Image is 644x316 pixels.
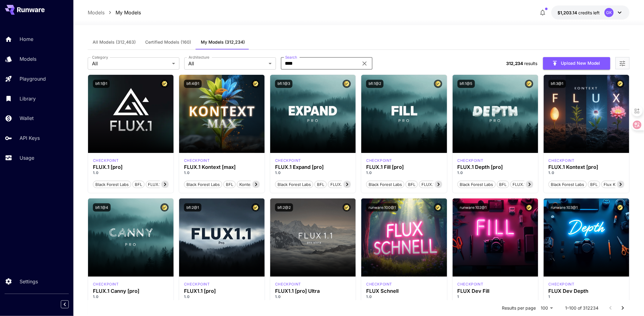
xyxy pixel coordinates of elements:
p: API Keys [20,134,40,142]
div: Collapse sidebar [65,299,73,310]
span: FLUX.1 Expand [pro] [328,182,371,188]
p: Library [20,95,36,102]
p: checkpoint [275,158,301,163]
div: fluxultra [275,281,301,287]
p: 1 [458,294,533,300]
button: FLUX.1 Fill [pro] [419,180,454,188]
span: Black Forest Labs [549,182,587,188]
div: FLUX.1 Depth [pro] [458,164,533,170]
span: FLUX.1 [pro] [146,182,174,188]
h3: FLUX Dev Fill [458,288,533,294]
span: All Models (312,463) [93,39,136,45]
button: Black Forest Labs [366,180,404,188]
button: Flux Kontext [602,180,630,188]
button: Certified Model – Vetted for best performance and includes a commercial license. [343,203,351,212]
div: fluxpro [275,158,301,163]
p: 1.0 [366,294,442,300]
button: bfl:3@1 [549,80,566,88]
h3: FLUX Dev Depth [549,288,624,294]
button: $1,203.14409GK [551,5,630,20]
span: Kontext [237,182,256,188]
button: Certified Model – Vetted for best performance and includes a commercial license. [160,203,169,212]
span: Black Forest Labs [93,182,131,188]
p: Usage [20,154,34,162]
p: checkpoint [275,281,301,287]
button: Kontext [237,180,256,188]
span: BFL [133,182,144,188]
p: 1.0 [549,170,624,176]
label: Category [92,55,108,60]
span: Black Forest Labs [275,182,313,188]
p: 1.0 [275,170,351,176]
p: 1.0 [184,170,260,176]
p: 1.0 [184,294,260,300]
p: Results per page [502,305,536,311]
p: Home [20,35,33,43]
div: FLUX.1 Fill [pro] [366,164,442,170]
p: Wallet [20,114,34,122]
span: BFL [497,182,509,188]
span: BFL [406,182,418,188]
button: Certified Model – Vetted for best performance and includes a commercial license. [252,80,260,88]
button: Certified Model – Vetted for best performance and includes a commercial license. [616,80,624,88]
h3: FLUX.1 Kontext [max] [184,164,260,170]
div: FLUX.1 D [549,281,575,287]
button: Black Forest Labs [275,180,313,188]
p: Models [20,55,36,63]
div: $1,203.14409 [558,9,600,16]
span: BFL [315,182,326,188]
span: results [524,61,538,66]
span: Black Forest Labs [458,182,495,188]
button: Certified Model – Vetted for best performance and includes a commercial license. [525,203,533,212]
p: 1.0 [366,170,442,176]
p: 1 [549,294,624,300]
span: Flux Kontext [602,182,630,188]
div: FLUX Schnell [366,288,442,294]
button: BFL [406,180,418,188]
a: My Models [116,9,141,16]
button: Certified Model – Vetted for best performance and includes a commercial license. [252,203,260,212]
span: credits left [578,10,600,15]
div: FLUX.1 Kontext [pro] [549,164,624,170]
button: Go to next page [617,302,629,314]
div: FLUX.1 Canny [pro] [93,288,169,294]
span: BFL [588,182,600,188]
button: BFL [132,180,145,188]
button: Certified Model – Vetted for best performance and includes a commercial license. [434,203,442,212]
button: runware:102@1 [458,203,489,212]
div: FLUX.1 [pro] [93,164,169,170]
span: All [189,60,266,67]
span: My Models (312,234) [201,39,245,45]
span: 312,234 [506,61,523,66]
div: fluxpro [184,281,210,287]
h3: FLUX.1 Expand [pro] [275,164,351,170]
span: All [92,60,170,67]
button: bfl:2@1 [184,203,201,212]
p: checkpoint [458,158,484,163]
p: 1.0 [458,170,533,176]
p: checkpoint [549,281,575,287]
button: Black Forest Labs [184,180,222,188]
p: checkpoint [93,281,119,287]
label: Search [285,55,297,60]
button: FLUX.1 Expand [pro] [328,180,372,188]
button: runware:103@1 [549,203,580,212]
p: checkpoint [366,281,392,287]
p: 1.0 [93,294,169,300]
a: Models [88,9,105,16]
div: fluxpro [458,158,484,163]
button: BFL [315,180,327,188]
div: fluxpro [366,158,392,163]
span: BFL [224,182,235,188]
div: GK [605,8,614,17]
p: Playground [20,75,46,82]
button: Black Forest Labs [549,180,587,188]
p: checkpoint [458,281,484,287]
button: BFL [588,180,600,188]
